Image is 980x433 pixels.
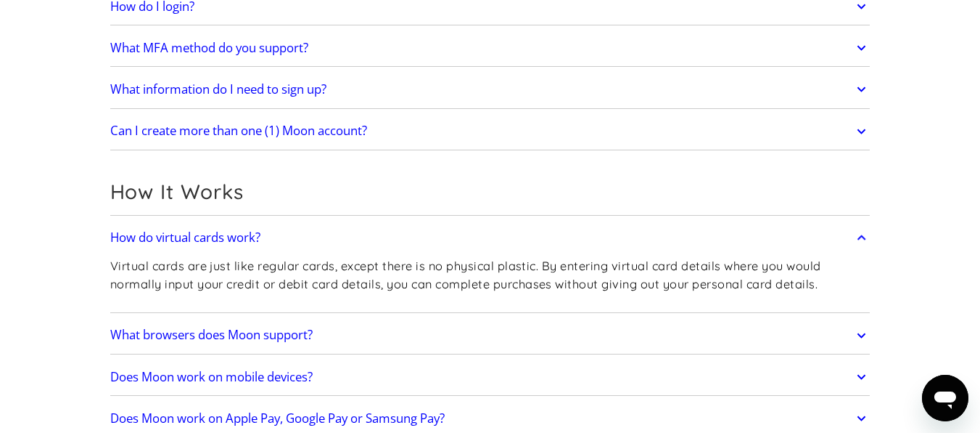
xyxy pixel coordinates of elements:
[110,82,326,97] h2: What information do I need to sign up?
[922,375,968,421] iframe: Button to launch messaging window
[110,74,870,105] a: What information do I need to sign up?
[110,124,367,138] h2: Can I create more than one (1) Moon account?
[110,411,445,426] h2: Does Moon work on Apple Pay, Google Pay or Samsung Pay?
[110,41,308,55] h2: What MFA method do you support?
[110,179,870,204] h2: How It Works
[110,230,260,245] h2: How do virtual cards work?
[110,257,870,293] p: Virtual cards are just like regular cards, except there is no physical plastic. By entering virtu...
[110,362,870,392] a: Does Moon work on mobile devices?
[110,116,870,146] a: Can I create more than one (1) Moon account?
[110,320,870,351] a: What browsers does Moon support?
[110,222,870,253] a: How do virtual cards work?
[110,33,870,63] a: What MFA method do you support?
[110,328,313,342] h2: What browsers does Moon support?
[110,370,313,384] h2: Does Moon work on mobile devices?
